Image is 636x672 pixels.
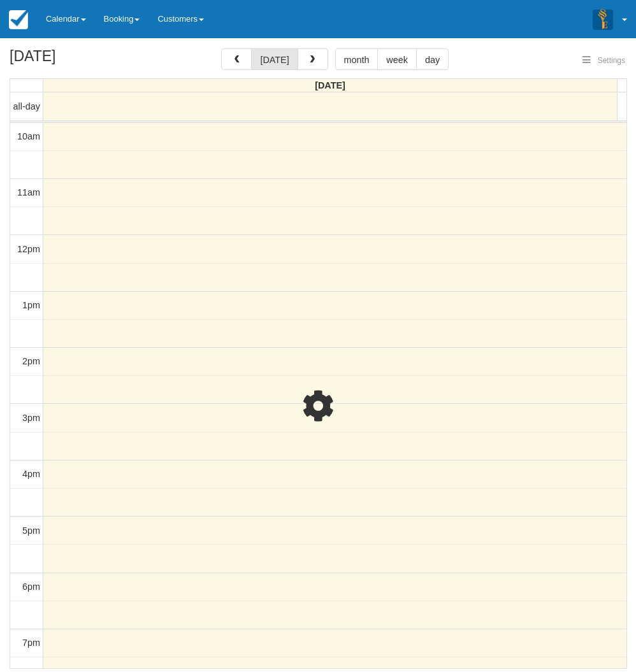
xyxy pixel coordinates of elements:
[22,413,40,423] span: 3pm
[22,525,40,536] span: 5pm
[17,187,40,197] span: 11am
[335,48,379,70] button: month
[22,300,40,310] span: 1pm
[10,48,171,72] h2: [DATE]
[9,10,28,29] img: checkfront-main-nav-mini-logo.png
[593,9,613,29] img: A3
[598,56,625,65] span: Settings
[251,48,298,70] button: [DATE]
[377,48,417,70] button: week
[22,469,40,479] span: 4pm
[575,52,633,70] button: Settings
[22,582,40,592] span: 6pm
[17,244,40,254] span: 12pm
[17,131,40,141] span: 10am
[416,48,449,70] button: day
[22,638,40,648] span: 7pm
[22,356,40,366] span: 2pm
[13,101,40,111] span: all-day
[315,80,345,90] span: [DATE]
